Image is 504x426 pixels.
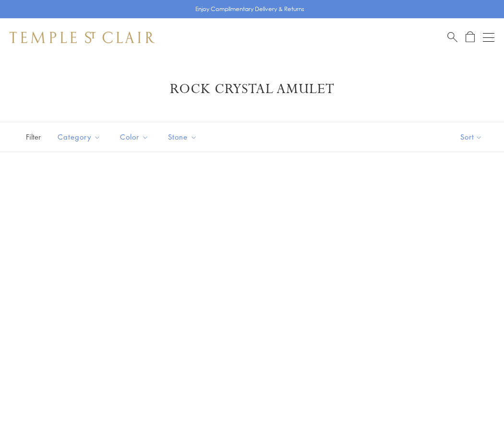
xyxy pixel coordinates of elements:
[113,126,156,148] button: Color
[447,31,457,43] a: Search
[466,31,475,43] a: Open Shopping Bag
[50,126,108,148] button: Category
[439,122,504,152] button: Show sort by
[115,131,156,143] span: Color
[10,32,155,43] img: Temple St. Clair
[24,81,480,98] h1: Rock Crystal Amulet
[483,32,494,43] button: Open navigation
[195,4,304,14] p: Enjoy Complimentary Delivery & Returns
[53,131,108,143] span: Category
[163,131,204,143] span: Stone
[161,126,204,148] button: Stone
